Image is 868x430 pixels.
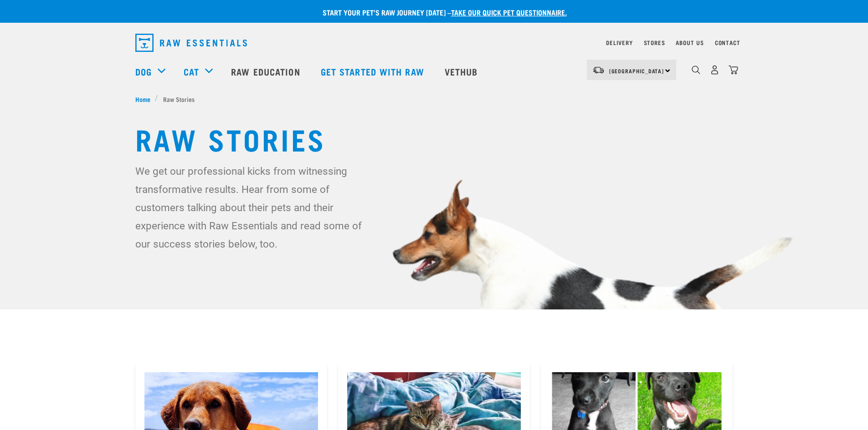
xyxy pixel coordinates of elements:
[692,66,700,74] img: home-icon-1@2x.png
[710,65,719,75] img: user.png
[592,66,605,74] img: van-moving.png
[135,94,733,104] nav: breadcrumbs
[729,65,738,75] img: home-icon@2x.png
[715,41,740,44] a: Contact
[312,53,436,90] a: Get started with Raw
[135,122,733,155] h1: Raw Stories
[135,162,375,253] p: We get our professional kicks from witnessing transformative results. Hear from some of customers...
[676,41,704,44] a: About Us
[222,53,311,90] a: Raw Education
[606,41,632,44] a: Delivery
[436,53,489,90] a: Vethub
[135,94,155,104] a: Home
[135,65,152,78] a: Dog
[451,10,567,14] a: take our quick pet questionnaire.
[644,41,665,44] a: Stores
[135,94,150,104] span: Home
[128,30,740,56] nav: dropdown navigation
[184,65,199,78] a: Cat
[135,34,247,52] img: Raw Essentials Logo
[609,69,664,72] span: [GEOGRAPHIC_DATA]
